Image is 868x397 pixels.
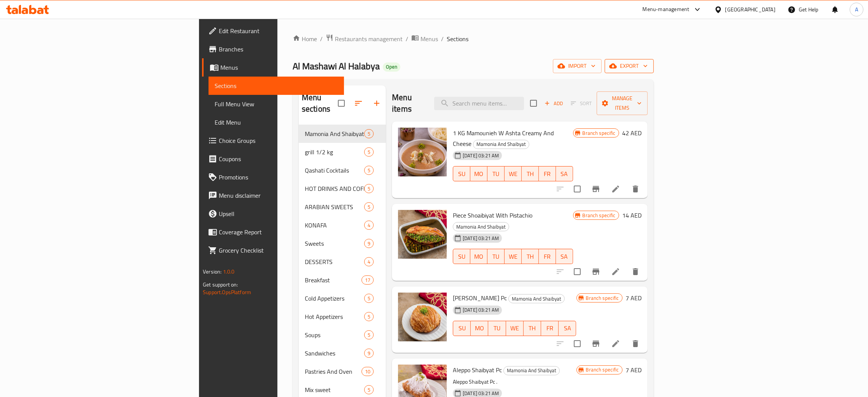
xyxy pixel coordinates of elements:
span: Pastries And Oven [305,367,362,376]
span: HOT DRINKS AND COFFEE [305,184,364,193]
button: SU [453,249,470,264]
a: Upsell [202,205,344,223]
li: / [406,34,408,43]
span: TU [491,168,502,179]
span: Menus [420,34,438,43]
div: Hot Appetizers5 [299,307,386,326]
span: 5 [365,331,373,339]
a: Support.OpsPlatform [203,287,251,297]
div: Soups [305,330,364,339]
div: items [362,275,374,285]
a: Coverage Report [202,223,344,241]
span: Get support on: [203,280,238,290]
div: items [364,312,374,321]
span: Branch specific [583,295,622,302]
span: KONAFA [305,221,364,230]
span: Edit Restaurant [219,26,338,35]
a: Edit menu item [611,184,620,194]
nav: breadcrumb [293,34,654,44]
div: items [362,367,374,376]
a: Menus [411,34,438,44]
div: items [364,221,374,230]
span: Open [383,64,400,70]
a: Coupons [202,150,344,168]
span: [DATE] 03:21 AM [460,306,502,314]
span: Select all sections [333,95,349,111]
span: Sweets [305,239,364,248]
span: Al Mashawi Al Halabya [293,58,380,75]
span: Coverage Report [219,227,338,237]
span: Grocery Checklist [219,246,338,255]
div: Breakfast17 [299,271,386,289]
button: SU [453,166,470,181]
span: Branches [219,45,338,54]
button: Branch-specific-item [587,180,605,198]
button: import [553,59,602,73]
span: FR [544,323,556,334]
span: Version: [203,267,221,277]
div: Sandwiches9 [299,344,386,362]
button: FR [539,166,556,181]
span: Select to update [569,264,585,280]
span: Mamonia And Shaibyat [509,295,564,303]
span: 5 [365,167,373,174]
span: A [855,5,858,14]
div: ARABIAN SWEETS5 [299,198,386,216]
h6: 7 AED [626,365,642,375]
a: Full Menu View [209,95,344,113]
button: FR [541,321,559,336]
div: items [364,385,374,394]
span: ARABIAN SWEETS [305,202,364,211]
span: import [559,61,596,71]
span: 5 [365,313,373,320]
button: WE [505,249,522,264]
span: Manage items [603,94,642,113]
input: search [434,97,524,110]
span: DESSERTS [305,257,364,266]
button: TH [522,166,539,181]
a: Edit menu item [611,339,620,348]
span: Cold Appetizers [305,294,364,303]
span: 4 [365,258,373,266]
div: Mamonia And Shaibyat5 [299,125,386,143]
span: TH [525,168,536,179]
span: MO [473,251,484,262]
div: Hot Appetizers [305,312,364,321]
button: WE [505,166,522,181]
span: Menu disclaimer [219,191,338,200]
h6: 14 AED [622,210,642,221]
span: 10 [362,368,373,375]
img: Areeha Shaibyat Pc [398,293,447,341]
span: 5 [365,386,373,394]
h6: 42 AED [622,128,642,138]
button: Branch-specific-item [587,263,605,281]
span: 5 [365,203,373,211]
span: FR [542,251,553,262]
span: Sandwiches [305,349,364,358]
button: export [605,59,654,73]
button: delete [626,335,645,353]
button: TH [522,249,539,264]
button: SU [453,321,471,336]
span: Menus [220,63,338,72]
span: 4 [365,222,373,229]
a: Promotions [202,168,344,186]
span: Select section first [566,98,597,109]
span: Sort sections [349,94,368,112]
button: delete [626,180,645,198]
span: Mamonia And Shaibyat [504,366,559,375]
span: 5 [365,295,373,302]
span: Select to update [569,336,585,352]
span: Branch specific [580,212,619,219]
span: MO [474,323,485,334]
button: TU [487,249,505,264]
div: items [364,129,374,138]
a: Edit Menu [209,113,344,131]
div: Mix sweet [305,385,364,394]
span: SU [456,323,468,334]
button: Branch-specific-item [587,335,605,353]
span: 17 [362,277,373,284]
span: SU [456,251,467,262]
